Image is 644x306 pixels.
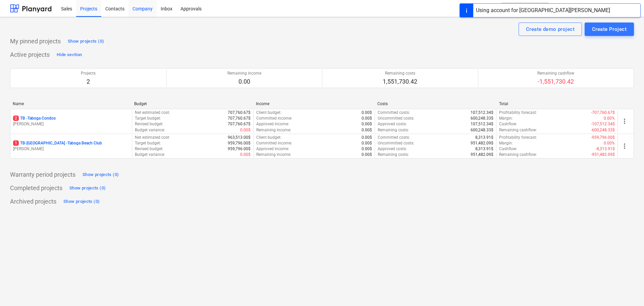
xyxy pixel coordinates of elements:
p: Approved income : [256,121,289,127]
p: Target budget : [135,116,161,121]
p: 0.00$ [362,135,372,140]
p: Active projects [10,51,50,59]
p: -951,482.09$ [591,152,615,158]
span: 2 [13,116,19,121]
p: Remaining cashflow [537,71,574,76]
p: Profitability forecast : [499,110,537,116]
p: Remaining income [227,71,261,76]
div: Hide section [57,51,82,59]
p: TB-[GEOGRAPHIC_DATA] - Taboga Beach Club [13,140,102,146]
p: 107,512.34$ [471,121,493,127]
p: -959,796.00$ [591,135,615,140]
p: 0.00$ [240,152,251,158]
button: Create Project [585,23,634,36]
div: Show projects (0) [63,198,100,206]
p: Remaining costs [383,71,417,76]
button: Show projects (0) [81,169,120,180]
p: Approved income : [256,146,289,152]
p: [PERSON_NAME] [13,121,129,127]
p: 2 [81,78,96,86]
p: 0.00 [227,78,261,86]
p: 1,551,730.42 [383,78,417,86]
p: 951,482.09$ [471,152,493,158]
p: Budget variance : [135,127,165,133]
p: -107,512.34$ [591,121,615,127]
p: Committed costs : [378,110,410,116]
p: Revised budget : [135,121,163,127]
p: Margin : [499,140,513,146]
p: 0.00$ [362,146,372,152]
p: 0.00$ [362,110,372,116]
p: -8,313.91$ [596,146,615,152]
button: Show projects (0) [66,36,106,47]
p: 0.00$ [362,127,372,133]
p: Uncommitted costs : [378,140,414,146]
p: Approved costs : [378,146,407,152]
p: 959,796.00$ [228,146,251,152]
p: Revised budget : [135,146,163,152]
p: 0.00$ [362,140,372,146]
p: Cashflow : [499,146,517,152]
p: Committed costs : [378,135,410,140]
p: Remaining costs : [378,152,409,158]
div: Income [256,101,372,106]
div: Create demo project [526,25,575,34]
div: 2TB -Taboga Condos[PERSON_NAME] [13,116,129,127]
p: Committed income : [256,116,292,121]
div: 1TB-[GEOGRAPHIC_DATA] -Taboga Beach Club[PERSON_NAME] [13,140,129,152]
p: 8,313.91$ [475,135,493,140]
p: Remaining cashflow : [499,152,537,158]
p: -1,551,730.42 [537,78,574,86]
p: 600,248.33$ [471,127,493,133]
p: 707,760.67$ [228,110,251,116]
p: Completed projects [10,184,62,192]
p: [PERSON_NAME] [13,146,129,152]
p: 951,482.09$ [471,140,493,146]
p: 963,513.00$ [228,135,251,140]
p: 0.00$ [362,152,372,158]
div: Budget [134,101,250,106]
p: 600,248.33$ [471,116,493,121]
p: Cashflow : [499,121,517,127]
p: 0.00$ [362,121,372,127]
p: Budget variance : [135,152,165,158]
p: Approved costs : [378,121,407,127]
div: Costs [377,101,493,106]
button: Hide section [55,49,84,60]
p: 107,512.34$ [471,110,493,116]
p: Client budget : [256,135,281,140]
p: Committed income : [256,140,292,146]
div: Show projects (0) [83,171,119,179]
p: Warranty period projects [10,171,75,179]
p: Net estimated cost : [135,110,170,116]
span: more_vert [621,117,629,125]
span: more_vert [621,142,629,150]
p: 0.00% [604,140,615,146]
p: Remaining costs : [378,127,409,133]
p: Profitability forecast : [499,135,537,140]
p: Margin : [499,116,513,121]
p: Net estimated cost : [135,135,170,140]
iframe: Chat Widget [610,274,644,306]
p: Remaining income : [256,127,291,133]
p: TB - Taboga Condos [13,116,56,121]
p: 707,760.67$ [228,121,251,127]
div: Total [499,101,615,106]
p: -600,248.33$ [591,127,615,133]
button: Create demo project [519,23,582,36]
div: Create Project [592,25,627,34]
p: My pinned projects [10,37,61,45]
p: Uncommitted costs : [378,116,414,121]
p: 0.00% [604,116,615,121]
p: 959,796.00$ [228,140,251,146]
p: Projects [81,71,96,76]
p: 707,760.67$ [228,116,251,121]
p: Archived projects [10,198,56,206]
p: 8,313.91$ [475,146,493,152]
p: -707,760.67$ [591,110,615,116]
button: Show projects (0) [62,196,101,207]
p: 0.00$ [362,116,372,121]
div: Name [13,101,129,106]
p: 0.00$ [240,127,251,133]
